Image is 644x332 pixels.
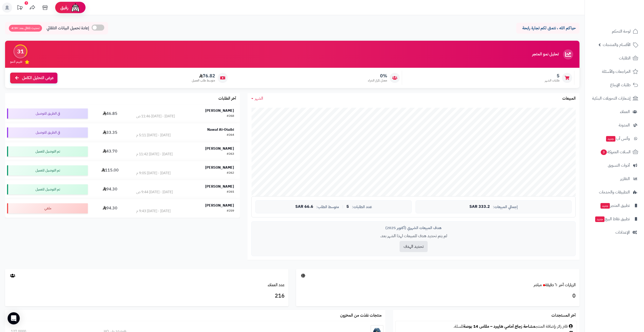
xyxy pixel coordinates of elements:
span: جديد [606,136,615,142]
a: مسّاحة زجاج أمامي هايبرد – مقاس 14 بوصة [463,323,535,329]
div: [DATE] - [DATE] 11:46 ص [136,114,175,119]
strong: [PERSON_NAME] [205,108,234,113]
h3: 0 [300,292,576,300]
span: تطبيق نقاط البيع [595,215,630,223]
span: المراجعات والأسئلة [602,68,631,75]
span: 333.2 SAR [469,205,490,209]
span: متوسط طلب العميل [192,78,215,83]
span: جديد [600,203,610,209]
button: تحديد الهدف [400,241,428,252]
a: وآتس آبجديد [588,132,641,145]
span: 76.82 [192,73,215,79]
a: لوحة التحكم [588,25,641,37]
span: لوحة التحكم [612,28,631,35]
a: المراجعات والأسئلة [588,65,641,78]
span: أدوات التسويق [608,162,630,169]
h3: 216 [9,292,285,300]
span: السلات المتروكة [600,148,631,156]
div: 1 [25,1,28,5]
div: ملغي [7,203,88,213]
td: 33.35 [90,123,130,142]
span: 66.6 SAR [295,205,313,209]
strong: [PERSON_NAME] [205,184,234,189]
div: #264 [227,133,234,138]
td: 94.30 [90,199,130,218]
div: في الطريق للتوصيل [7,108,88,119]
span: رفيق [60,5,68,11]
span: عرض التحليل الكامل [22,75,54,81]
span: التقارير [620,175,630,182]
h3: المبيعات [562,96,576,101]
strong: Nawaf Al-Otaibi [207,127,234,132]
small: مباشر [534,282,542,288]
span: معدل تكرار الشراء [368,78,387,83]
a: تطبيق المتجرجديد [588,200,641,212]
td: 46.85 [90,104,130,123]
div: #263 [227,152,234,157]
span: المدونة [619,122,630,129]
h3: منتجات نفذت من المخزون [340,313,382,318]
p: حياكم الله ، نتمنى لكم تجارة رابحة [520,25,576,31]
span: 3 [600,149,607,155]
span: عدد الطلبات: [352,205,372,209]
span: التطبيقات والخدمات [599,189,630,196]
a: السلات المتروكة3 [588,146,641,158]
span: وآتس آب [606,135,630,142]
a: التطبيقات والخدمات [588,186,641,198]
span: طلبات الإرجاع [610,81,631,88]
div: #261 [227,190,234,195]
span: تقييم النمو [10,60,22,64]
div: قام زائر بإضافة المنتج للسلة. [398,324,574,329]
span: تحديث تلقائي بعد: 4:39 [9,25,42,32]
div: تم التوصيل للعميل [7,165,88,175]
a: الزيارات آخر ٦٠ دقيقةمباشر [534,282,576,288]
a: عدد العملاء [268,282,285,288]
span: | [342,205,343,209]
span: متوسط الطلب: [316,205,339,209]
a: المدونة [588,119,641,131]
h3: تحليل نمو المتجر [532,52,559,57]
div: Open Intercom Messenger [8,312,20,324]
span: العملاء [620,108,630,115]
strong: [PERSON_NAME] [205,203,234,208]
strong: [PERSON_NAME] [205,165,234,170]
a: التقارير [588,173,641,185]
h3: آخر المستجدات [551,313,576,318]
span: تطبيق المتجر [600,202,630,209]
div: تم التوصيل للعميل [7,184,88,194]
td: 115.00 [90,161,130,180]
span: جديد [595,216,605,222]
span: الشهر [255,95,263,101]
a: طلبات الإرجاع [588,79,641,91]
div: هدف المبيعات الشهري (أكتوبر 2025) [255,225,572,231]
h3: آخر الطلبات [218,96,236,101]
td: 94.30 [90,180,130,199]
span: 5 [346,205,349,209]
img: logo-2.png [610,4,639,14]
a: الطلبات [588,52,641,64]
div: [DATE] - [DATE] 11:42 م [136,152,173,157]
a: الشهر [251,96,263,101]
div: [DATE] - [DATE] 9:05 م [136,171,171,176]
a: إشعارات التحويلات البنكية [588,92,641,104]
a: تطبيق نقاط البيعجديد [588,213,641,225]
div: #259 [227,209,234,214]
span: 0% [368,73,387,79]
span: 5 [545,73,559,79]
strong: [PERSON_NAME] [205,146,234,151]
a: عرض التحليل الكامل [10,73,57,83]
img: ai-face.png [70,3,80,13]
span: الإعدادات [615,229,630,236]
span: الأقسام والمنتجات [603,41,631,48]
a: أدوات التسويق [588,159,641,171]
div: [DATE] - [DATE] 9:44 ص [136,190,173,195]
div: #268 [227,114,234,119]
span: إشعارات التحويلات البنكية [592,95,631,102]
a: الإعدادات [588,226,641,238]
p: لم يتم تحديد هدف للمبيعات لهذا الشهر بعد. [255,233,572,239]
span: إعادة تحميل البيانات التلقائي [47,25,89,31]
div: في الطريق للتوصيل [7,127,88,138]
td: 43.70 [90,142,130,161]
span: الطلبات [619,55,631,62]
div: تم التوصيل للعميل [7,146,88,157]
